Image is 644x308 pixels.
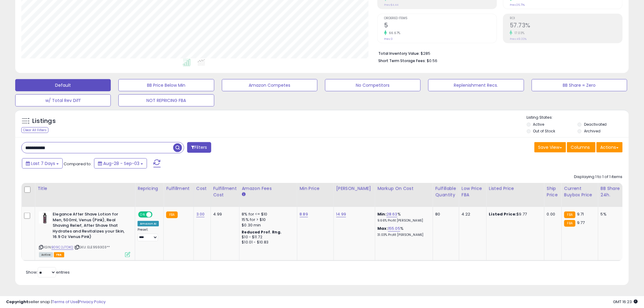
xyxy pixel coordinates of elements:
[53,212,127,241] b: Elegance After Shave Lotion for Men, 500ml, Venus (Pink), Real Shaving Relief, After Shave that H...
[196,185,208,192] div: Cost
[564,185,596,198] div: Current Buybox Price
[15,94,111,107] button: w/ Total Rev Diff
[436,212,454,217] div: 80
[52,299,78,305] a: Terms of Use
[613,299,638,305] span: 2025-09-12 16:23 GMT
[6,299,28,305] strong: Copyright
[39,212,51,224] img: 31spq4J3VTL._SL40_.jpg
[196,211,205,217] a: 3.00
[378,219,428,223] p: 9.66% Profit [PERSON_NAME]
[336,185,373,192] div: [PERSON_NAME]
[601,185,623,198] div: BB Share 24h.
[31,160,55,166] span: Last 7 Days
[138,185,161,192] div: Repricing
[533,122,544,127] label: Active
[242,235,292,240] div: $10 - $11.72
[567,142,596,152] button: Columns
[138,228,159,241] div: Preset:
[436,185,457,198] div: Fulfillable Quantity
[94,158,147,169] button: Aug-28 - Sep-03
[138,221,159,226] div: Amazon AI
[547,212,557,217] div: 0.00
[37,185,132,192] div: Title
[384,3,398,7] small: Prev: $4.44
[378,185,430,192] div: Markup on Cost
[387,211,397,217] a: 28.63
[118,94,214,107] button: NOT REPRICING FBA
[64,161,92,167] span: Compared to:
[242,240,292,245] div: $10.01 - $10.83
[527,115,629,121] p: Listing States:
[601,212,621,217] div: 5%
[54,252,64,257] span: FBA
[242,212,292,217] div: 8% for <= $10
[300,185,331,192] div: Min Price
[213,212,235,217] div: 4.99
[489,185,542,192] div: Listed Price
[510,17,622,20] span: ROI
[6,299,106,305] div: seller snap | |
[222,79,317,91] button: Amazon Competes
[378,51,420,56] b: Total Inventory Value:
[577,220,585,226] span: 9.77
[564,212,576,218] small: FBA
[384,17,497,20] span: Ordered Items
[242,192,246,197] small: Amazon Fees.
[462,212,482,217] div: 4.22
[387,31,401,35] small: 66.67%
[103,160,139,166] span: Aug-28 - Sep-03
[510,37,527,41] small: Prev: 49.33%
[26,269,70,275] span: Show: entries
[378,212,428,223] div: %
[152,212,161,217] span: OFF
[74,245,110,250] span: | SKU: ELE959303**
[32,117,56,125] h5: Listings
[378,233,428,237] p: 31.03% Profit [PERSON_NAME]
[462,185,484,198] div: Low Price FBA
[39,252,53,257] span: All listings currently available for purchase on Amazon
[300,211,308,217] a: 8.89
[489,212,540,217] div: $9.77
[213,185,237,198] div: Fulfillment Cost
[79,299,106,305] a: Privacy Policy
[428,79,524,91] button: Replenishment Recs.
[388,226,400,232] a: 155.05
[510,22,622,30] h2: 57.73%
[384,37,393,41] small: Prev: 3
[242,217,292,222] div: 15% for > $10
[571,144,590,150] span: Columns
[533,128,555,134] label: Out of Stock
[118,79,214,91] button: BB Price Below Min
[375,183,433,207] th: The percentage added to the cost of goods (COGS) that forms the calculator for Min & Max prices.
[532,79,627,91] button: BB Share = Zero
[166,212,177,218] small: FBA
[378,226,388,231] b: Max:
[378,49,618,57] li: $285
[564,220,576,227] small: FBA
[574,174,623,180] div: Displaying 1 to 1 of 1 items
[242,185,295,192] div: Amazon Fees
[584,128,600,134] label: Archived
[15,79,111,91] button: Default
[139,212,146,217] span: ON
[378,226,428,237] div: %
[187,142,211,153] button: Filters
[325,79,421,91] button: No Competitors
[242,222,292,228] div: $0.30 min
[378,211,387,217] b: Min:
[489,211,517,217] b: Listed Price:
[39,212,130,257] div: ASIN:
[577,211,584,217] span: 9.71
[427,58,437,64] span: $0.56
[21,127,48,133] div: Clear All Filters
[547,185,559,198] div: Ship Price
[378,58,426,63] b: Short Term Storage Fees:
[510,3,525,7] small: Prev: 26.71%
[513,31,525,35] small: 17.03%
[584,122,607,127] label: Deactivated
[166,185,191,192] div: Fulfillment
[336,211,346,217] a: 14.99
[597,142,623,152] button: Actions
[22,158,63,169] button: Last 7 Days
[51,245,73,250] a: B09C2J7DKQ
